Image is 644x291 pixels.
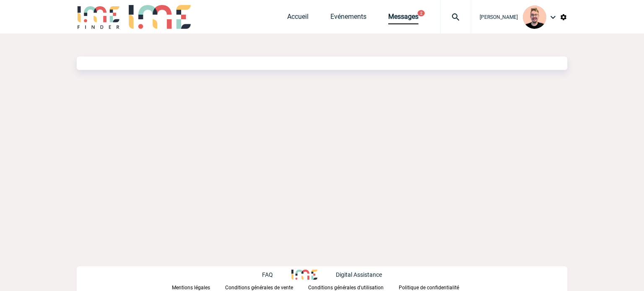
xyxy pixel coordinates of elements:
[388,13,418,24] a: Messages
[399,285,459,291] p: Politique de confidentialité
[225,283,308,291] a: Conditions générales de vente
[172,283,225,291] a: Mentions légales
[308,283,399,291] a: Conditions générales d'utilisation
[287,13,309,24] a: Accueil
[336,271,382,278] p: Digital Assistance
[262,270,291,278] a: FAQ
[480,14,518,20] span: [PERSON_NAME]
[399,283,473,291] a: Politique de confidentialité
[225,285,293,291] p: Conditions générales de vente
[172,285,210,291] p: Mentions légales
[523,5,546,29] img: 129741-1.png
[77,5,120,29] img: IME-Finder
[308,285,384,291] p: Conditions générales d'utilisation
[330,13,366,24] a: Evénements
[291,270,317,280] img: http://www.idealmeetingsevents.fr/
[262,271,273,278] p: FAQ
[418,10,425,16] button: 2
